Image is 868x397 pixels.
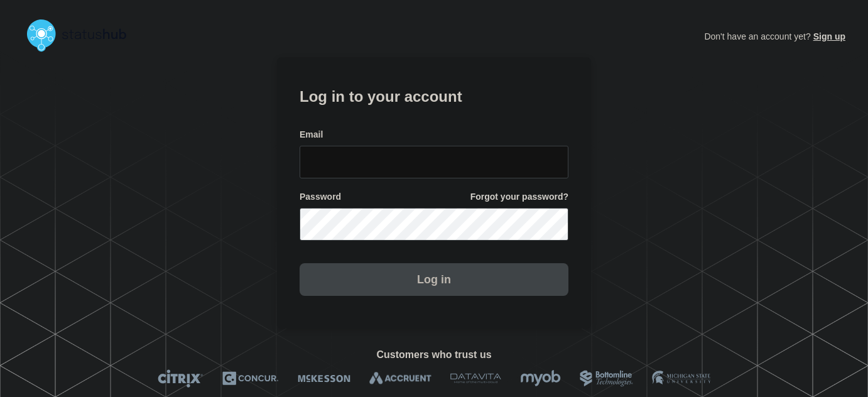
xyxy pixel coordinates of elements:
[222,369,279,388] img: Concur logo
[520,369,561,388] img: myob logo
[158,369,203,388] img: Citrix logo
[450,369,501,388] img: DataVita logo
[300,191,341,203] span: Password
[300,84,568,107] h1: Log in to your account
[300,263,568,296] button: Log in
[298,369,350,388] img: McKesson logo
[811,31,845,41] a: Sign up
[300,146,568,178] input: email input
[704,21,845,52] p: Don't have an account yet?
[23,349,845,361] h2: Customers who trust us
[652,369,710,388] img: MSU logo
[580,369,633,388] img: Bottomline logo
[23,15,142,55] img: StatusHub logo
[470,191,568,203] a: Forgot your password?
[300,129,323,141] span: Email
[300,208,568,241] input: password input
[369,369,431,388] img: Accruent logo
